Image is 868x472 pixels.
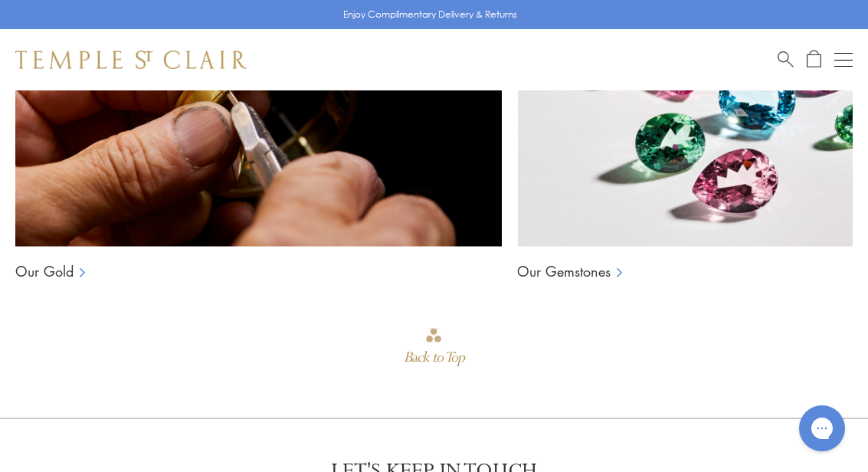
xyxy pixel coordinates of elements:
a: Open Shopping Bag [807,50,821,69]
iframe: Gorgias live chat messenger [791,400,853,457]
p: Enjoy Complimentary Delivery & Returns [343,7,517,22]
div: Back to Top [404,344,463,372]
a: Search [778,50,794,69]
a: Our Gemstones [517,262,611,280]
img: Temple St. Clair [15,51,247,69]
div: Go to top [404,326,463,372]
button: Open navigation [834,51,853,69]
a: Our Gold [15,262,74,280]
